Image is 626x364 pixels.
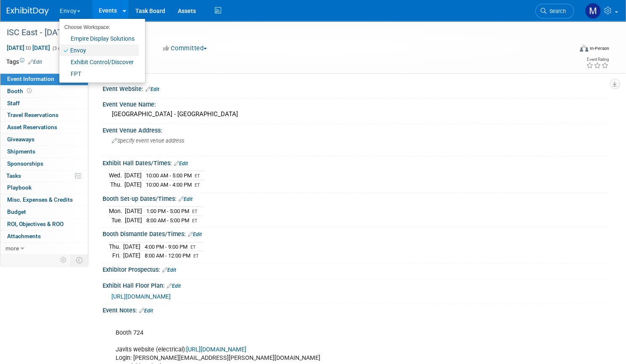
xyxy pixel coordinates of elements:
[103,124,609,135] div: Event Venue Address:
[59,33,139,44] a: Empire Display Solutions
[7,221,63,227] span: ROI, Objectives & ROO
[0,194,88,206] a: Misc. Expenses & Credits
[0,218,88,230] a: ROI, Objectives & ROO
[146,208,189,214] span: 1:00 PM - 5:00 PM
[7,112,58,118] span: Travel Reservations
[52,46,69,51] span: (3 days)
[123,242,140,251] td: [DATE]
[193,253,199,259] span: ET
[24,44,32,51] span: to
[124,180,142,189] td: [DATE]
[7,148,35,155] span: Shipments
[103,304,609,315] div: Event Notes:
[103,98,609,109] div: Event Venue Name:
[0,73,88,85] a: Event Information
[103,279,609,290] div: Exhibit Hall Floor Plan:
[109,171,124,180] td: Wed.
[59,44,139,56] a: Envoy
[71,255,88,265] td: Toggle Event Tabs
[195,182,200,188] span: ET
[28,59,42,65] a: Edit
[146,217,189,224] span: 8:00 AM - 5:00 PM
[109,216,125,224] td: Tue.
[7,233,41,239] span: Attachments
[59,68,139,80] a: FPT
[580,45,588,52] img: Format-Inperson.png
[7,136,34,143] span: Giveaways
[109,242,123,251] td: Thu.
[7,124,57,130] span: Asset Reservations
[56,255,71,265] td: Personalize Event Tab Strip
[160,44,210,53] button: Committed
[111,293,171,300] a: [URL][DOMAIN_NAME]
[124,171,142,180] td: [DATE]
[103,83,609,94] div: Event Website:
[586,57,609,62] div: Event Rating
[195,173,200,179] span: ET
[7,75,54,82] span: Event Information
[0,146,88,158] a: Shipments
[589,45,609,52] div: In-Person
[125,216,142,224] td: [DATE]
[109,251,123,260] td: Fri.
[0,98,88,109] a: Staff
[0,231,88,242] a: Attachments
[59,56,139,68] a: Exhibit Control/Discover
[0,86,88,97] a: Booth
[145,252,190,259] span: 8:00 AM - 12:00 PM
[188,231,202,237] a: Edit
[7,160,43,167] span: Sponsorships
[145,86,159,92] a: Edit
[4,25,558,40] div: ISC East - [DATE]
[7,7,49,16] img: ExhibitDay
[139,308,153,314] a: Edit
[25,88,33,94] span: Booth not reserved yet
[192,218,198,224] span: ET
[6,172,21,179] span: Tasks
[146,182,192,188] span: 10:00 AM - 4:00 PM
[190,244,196,250] span: ET
[6,44,50,52] span: [DATE] [DATE]
[103,192,609,203] div: Booth Set-up Dates/Times:
[112,138,184,144] span: Specify event venue address
[7,100,20,107] span: Staff
[0,206,88,218] a: Budget
[59,22,139,33] li: Choose Workspace:
[585,3,601,19] img: Matt h
[7,184,32,191] span: Playbook
[109,108,603,121] div: [GEOGRAPHIC_DATA] - [GEOGRAPHIC_DATA]
[0,182,88,194] a: Playbook
[167,283,181,289] a: Edit
[125,207,142,216] td: [DATE]
[174,161,188,166] a: Edit
[162,267,176,273] a: Edit
[0,243,88,255] a: more
[179,196,193,202] a: Edit
[0,158,88,170] a: Sponsorships
[519,44,609,56] div: Event Format
[0,134,88,146] a: Giveaways
[109,207,125,216] td: Mon.
[103,157,609,168] div: Exhibit Hall Dates/Times:
[146,172,192,179] span: 10:00 AM - 5:00 PM
[5,245,19,252] span: more
[103,263,609,274] div: Exhibitor Prospectus:
[186,346,246,353] a: [URL][DOMAIN_NAME]
[547,8,566,14] span: Search
[103,228,609,239] div: Booth Dismantle Dates/Times:
[7,196,73,203] span: Misc. Expenses & Credits
[0,122,88,133] a: Asset Reservations
[535,4,574,18] a: Search
[0,170,88,182] a: Tasks
[192,209,198,214] span: ET
[109,180,124,189] td: Thu.
[0,109,88,121] a: Travel Reservations
[6,57,42,66] td: Tags
[7,88,33,94] span: Booth
[145,244,188,250] span: 4:00 PM - 9:00 PM
[7,208,26,215] span: Budget
[123,251,140,260] td: [DATE]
